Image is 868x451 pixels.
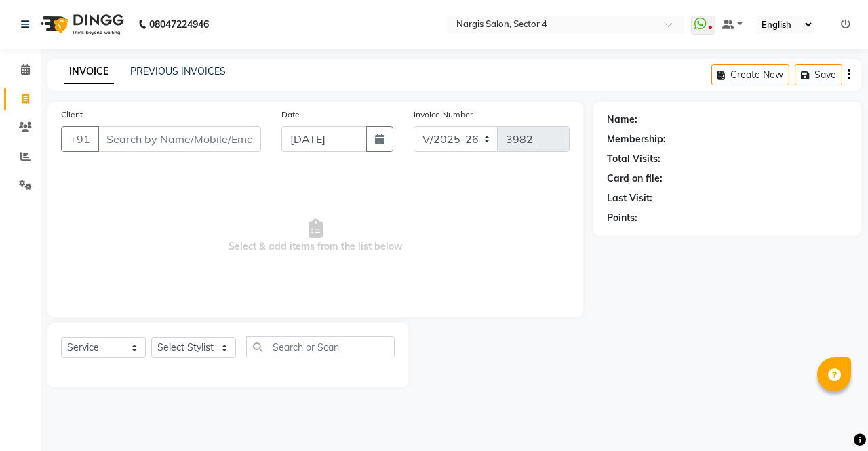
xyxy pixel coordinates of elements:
div: Name: [607,113,637,127]
label: Client [61,109,83,121]
button: Create New [711,64,789,85]
span: Select & add items from the list below [61,168,570,304]
label: Invoice Number [414,109,473,121]
iframe: chat widget [811,397,854,437]
div: Membership: [607,132,666,146]
div: Last Visit: [607,191,652,205]
div: Card on file: [607,172,663,186]
a: INVOICE [64,60,114,84]
div: Points: [607,211,637,225]
div: Total Visits: [607,152,660,166]
a: PREVIOUS INVOICES [130,65,226,77]
input: Search by Name/Mobile/Email/Code [98,126,261,152]
button: Save [795,64,842,85]
img: logo [35,5,127,43]
button: +91 [61,126,99,152]
b: 08047224946 [149,5,209,43]
label: Date [281,109,300,121]
input: Search or Scan [246,336,395,357]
